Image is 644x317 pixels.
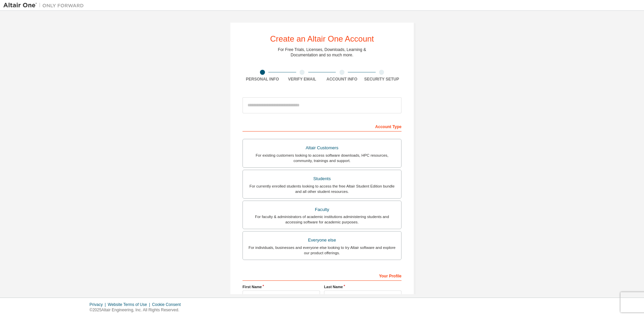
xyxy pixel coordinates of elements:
div: Your Profile [243,270,401,281]
label: Last Name [324,284,401,289]
img: Altair One [3,2,87,9]
div: Security Setup [362,76,402,82]
label: First Name [243,284,320,289]
div: Privacy [90,302,108,307]
div: Personal Info [243,76,282,82]
div: For Free Trials, Licenses, Downloads, Learning & Documentation and so much more. [278,47,366,58]
div: Account Type [243,121,401,131]
div: Account Info [322,76,362,82]
div: Cookie Consent [152,302,184,307]
div: Create an Altair One Account [270,35,374,43]
div: For individuals, businesses and everyone else looking to try Altair software and explore our prod... [247,245,397,256]
div: Altair Customers [247,143,397,153]
div: For faculty & administrators of academic institutions administering students and accessing softwa... [247,214,397,225]
div: For existing customers looking to access software downloads, HPC resources, community, trainings ... [247,153,397,163]
div: Website Terms of Use [108,302,152,307]
div: For currently enrolled students looking to access the free Altair Student Edition bundle and all ... [247,183,397,194]
p: © 2025 Altair Engineering, Inc. All Rights Reserved. [90,307,185,313]
div: Students [247,174,397,183]
div: Everyone else [247,235,397,245]
div: Faculty [247,205,397,214]
div: Verify Email [282,76,322,82]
